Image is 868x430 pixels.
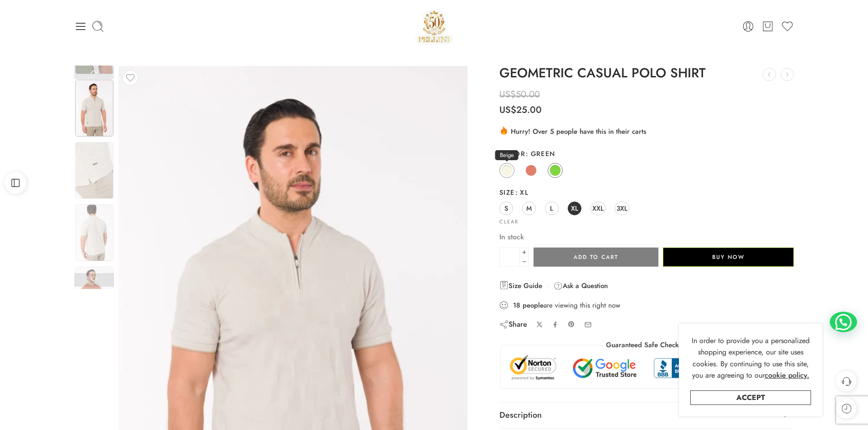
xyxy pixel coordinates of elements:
img: Pellini [415,7,454,46]
img: Trust [508,354,786,381]
a: Wishlist [781,20,794,33]
span: Green [525,149,555,158]
img: Artboard 2-12 [75,204,113,261]
a: S [499,202,513,215]
p: In stock [499,231,794,243]
span: In order to provide you a personalized shopping experience, our site uses cookies. By continuing ... [692,335,810,381]
a: 3XL [615,202,629,215]
a: Email to your friends [584,321,592,329]
span: US$ [499,103,516,116]
a: L [545,202,559,215]
a: Login / Register [742,20,755,33]
bdi: 50.00 [499,88,540,101]
span: S [504,202,508,214]
h1: GEOMETRIC CASUAL POLO SHIRT [499,66,794,81]
a: Clear options [499,219,519,224]
img: Artboard 2-12 [75,80,113,137]
bdi: 25.00 [499,103,542,116]
a: Cart [761,20,774,33]
label: Size [499,188,794,197]
div: are viewing this right now [499,300,794,310]
a: XXL [591,202,606,215]
strong: people [523,301,544,310]
input: Product quantity [499,248,520,267]
a: cookie policy. [765,369,809,381]
button: Buy Now [663,248,794,267]
a: Pellini - [415,7,454,46]
a: Share on Facebook [552,321,559,328]
span: XL [515,187,529,197]
span: US$ [499,88,516,101]
a: Share on X [536,321,543,328]
span: L [550,202,553,214]
span: M [526,202,532,214]
a: M [522,202,536,215]
a: Ask a Question [554,280,608,291]
img: Artboard 2-12 [75,142,113,199]
a: XL [568,202,581,215]
span: XL [571,202,578,214]
a: Accept [690,390,811,405]
img: Artboard 2-12 [75,267,113,324]
label: Color [499,149,794,158]
div: Hurry! Over 5 people have this in their carts [499,126,794,137]
a: Size Guide [499,280,542,291]
span: Beige [495,150,519,160]
div: Share [499,319,527,329]
span: XXL [592,202,604,214]
a: Beige [499,163,514,178]
button: Add to cart [534,248,658,267]
legend: Guaranteed Safe Checkout [601,340,692,350]
strong: 18 [513,301,520,310]
span: 3XL [616,202,627,214]
a: Description [499,403,794,428]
